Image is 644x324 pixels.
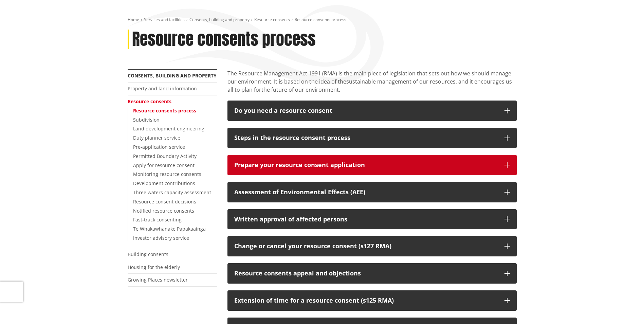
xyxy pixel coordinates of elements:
[128,72,217,79] a: Consents, building and property
[133,198,196,205] a: Resource consent decisions
[227,69,517,94] p: The Resource Management Act 1991 (RMA) is the main piece of legislation that sets out how we shou...
[189,17,250,22] a: Consents, building and property
[128,85,197,92] a: Property and land information
[133,107,196,114] a: Resource consents process
[234,107,498,114] div: Do you need a resource consent
[133,125,204,132] a: Land development engineering
[234,243,498,250] div: Change or cancel your resource consent (s127 RMA)
[133,235,189,241] a: Investor advisory service
[227,209,517,230] button: Written approval of affected persons
[128,17,139,22] a: Home
[227,290,517,311] button: Extension of time for a resource consent (s125 RMA)
[133,162,195,168] a: Apply for resource consent
[227,101,517,121] button: Do you need a resource consent
[234,216,498,223] div: Written approval of affected persons
[144,17,185,22] a: Services and facilities
[133,144,185,150] a: Pre-application service
[133,134,180,141] a: Duty planner service
[133,153,197,159] a: Permitted Boundary Activity
[128,251,168,257] a: Building consents
[234,189,498,196] div: Assessment of Environmental Effects (AEE)
[234,297,498,304] div: Extension of time for a resource consent (s125 RMA)
[133,216,182,223] a: Fast-track consenting
[227,236,517,256] button: Change or cancel your resource consent (s127 RMA)
[613,295,637,320] iframe: Messenger Launcher
[227,128,517,148] button: Steps in the resource consent process
[227,263,517,284] button: Resource consents appeal and objections
[254,17,290,22] a: Resource consents
[133,180,195,186] a: Development contributions
[295,17,346,22] span: Resource consents process
[133,226,206,232] a: Te Whakawhanake Papakaainga
[128,264,180,270] a: Housing for the elderly
[227,182,517,202] button: Assessment of Environmental Effects (AEE)
[132,30,316,49] h1: Resource consents process
[234,270,498,277] div: Resource consents appeal and objections
[133,116,160,123] a: Subdivision
[133,208,194,214] a: Notified resource consents
[133,189,211,196] a: Three waters capacity assessment
[234,134,498,141] div: Steps in the resource consent process
[128,17,517,23] nav: breadcrumb
[128,98,171,105] a: Resource consents
[234,162,498,168] div: Prepare your resource consent application
[133,171,201,177] a: Monitoring resource consents
[227,155,517,175] button: Prepare your resource consent application
[128,276,188,283] a: Growing Places newsletter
